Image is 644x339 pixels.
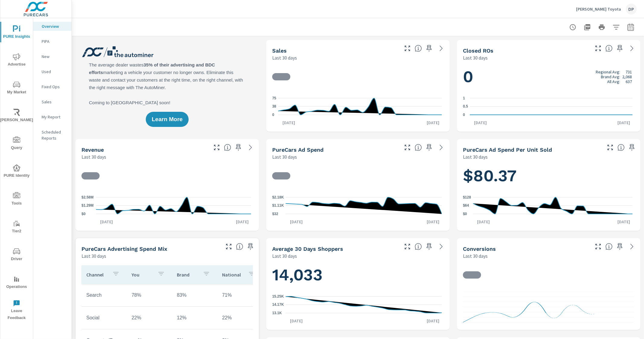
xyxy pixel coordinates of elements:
div: Scheduled Reports [33,128,72,143]
span: Learn More [152,117,183,122]
button: "Export Report to PDF" [581,21,593,33]
span: My Market [2,81,31,96]
span: Leave Feedback [2,300,31,321]
text: $2.58M [81,195,94,199]
span: [PERSON_NAME] [2,109,31,124]
text: 0 [272,113,274,117]
p: 637 [626,79,632,84]
span: Save this to your personalized report [246,242,255,251]
h5: Sales [272,47,287,54]
p: Channel [86,272,107,278]
span: Advertise [2,53,31,68]
button: Select Date Range [625,21,637,33]
p: Last 30 days [272,153,297,160]
button: Make Fullscreen [593,242,603,251]
h5: PureCars Ad Spend Per Unit Sold [463,147,552,153]
h5: Closed ROs [463,47,493,54]
p: [DATE] [286,219,307,225]
p: Last 30 days [463,252,488,260]
p: National [222,272,243,278]
p: Last 30 days [463,54,488,61]
td: Search [81,288,127,303]
p: PIPA [42,38,67,44]
span: Driver [2,248,31,263]
td: 83% [172,288,217,303]
p: [DATE] [470,120,491,126]
div: PIPA [33,37,72,46]
text: 0 [463,113,465,117]
text: 1 [463,96,465,100]
p: [DATE] [422,318,444,324]
button: Make Fullscreen [403,242,412,251]
span: Save this to your personalized report [424,44,434,53]
span: Number of Repair Orders Closed by the selected dealership group over the selected time range. [So... [605,45,613,52]
button: Make Fullscreen [593,44,603,53]
text: 15.25K [272,294,284,299]
p: Last 30 days [81,153,106,160]
text: $0 [463,212,467,216]
p: New [42,53,67,60]
td: 78% [127,288,172,303]
span: Query [2,137,31,151]
span: Save this to your personalized report [615,242,625,251]
button: Make Fullscreen [403,44,412,53]
span: Number of vehicles sold by the dealership over the selected date range. [Source: This data is sou... [415,45,422,52]
h5: Average 30 Days Shoppers [272,246,343,252]
div: Overview [33,22,72,31]
p: Fixed Ops [42,84,67,90]
button: Learn More [146,112,189,127]
td: 22% [127,310,172,325]
h5: PureCars Ad Spend [272,147,324,153]
text: 13.1K [272,311,282,315]
td: Social [81,310,127,325]
span: Save this to your personalized report [234,143,243,152]
div: Fixed Ops [33,82,72,91]
text: $64 [463,204,469,208]
p: My Report [42,114,67,120]
div: nav menu [0,18,33,324]
a: See more details in report [436,44,446,53]
h5: Revenue [81,147,104,153]
td: 71% [217,288,263,303]
button: Make Fullscreen [212,143,222,152]
span: A rolling 30 day total of daily Shoppers on the dealership website, averaged over the selected da... [415,243,422,250]
p: [DATE] [278,120,299,126]
text: 75 [272,96,276,100]
a: See more details in report [627,242,637,251]
h5: PureCars Advertising Spend Mix [81,246,167,252]
a: See more details in report [627,44,637,53]
p: Last 30 days [272,54,297,61]
button: Print Report [596,21,608,33]
button: Make Fullscreen [224,242,234,251]
span: Tier2 [2,220,31,235]
div: Used [33,67,72,76]
span: Total cost of media for all PureCars channels for the selected dealership group over the selected... [415,144,422,151]
text: $128 [463,195,471,199]
span: The number of dealer-specified goals completed by a visitor. [Source: This data is provided by th... [605,243,613,250]
span: Save this to your personalized report [615,44,625,53]
p: Last 30 days [81,252,106,260]
p: Regional Avg: [596,69,620,74]
a: See more details in report [246,143,255,152]
p: [DATE] [473,219,494,225]
text: $1.29M [81,204,94,208]
a: See more details in report [436,242,446,251]
button: Make Fullscreen [605,143,615,152]
span: Tools [2,192,31,207]
p: [PERSON_NAME] Toyota [576,6,621,12]
span: Save this to your personalized report [627,143,637,152]
p: [DATE] [422,219,444,225]
p: Scheduled Reports [42,129,67,141]
p: [DATE] [96,219,117,225]
text: 38 [272,104,276,108]
div: Sales [33,97,72,106]
p: [DATE] [286,318,307,324]
span: This table looks at how you compare to the amount of budget you spend per channel as opposed to y... [236,243,243,250]
span: Average cost of advertising per each vehicle sold at the dealer over the selected date range. The... [617,144,625,151]
h1: $80.37 [463,166,634,186]
span: Save this to your personalized report [424,242,434,251]
h5: Conversions [463,246,496,252]
p: Sales [42,99,67,105]
td: 22% [217,310,263,325]
p: [DATE] [613,219,634,225]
